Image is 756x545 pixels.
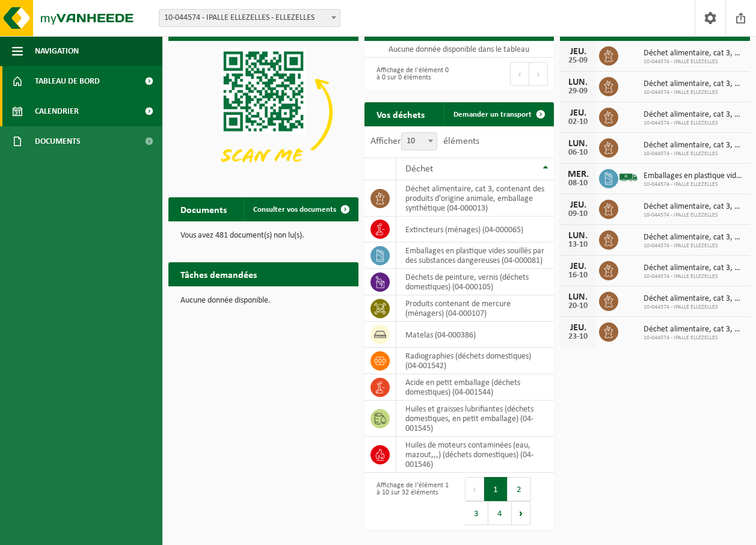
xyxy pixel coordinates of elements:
[644,49,744,58] span: Déchet alimentaire, cat 3, contenant des produits d'origine animale, emballage s...
[566,262,590,271] div: JEU.
[644,273,744,280] span: 10-044574 - IPALLE ELLEZELLES
[396,295,555,322] td: produits contenant de mercure (ménagers) (04-000107)
[168,262,269,286] h2: Tâches demandées
[644,212,744,219] span: 10-044574 - IPALLE ELLEZELLES
[566,323,590,333] div: JEU.
[396,269,555,295] td: déchets de peinture, vernis (déchets domestiques) (04-000105)
[396,374,555,401] td: acide en petit emballage (déchets domestiques) (04-001544)
[364,102,437,126] h2: Vos déchets
[396,322,555,348] td: matelas (04-000386)
[529,62,548,86] button: Next
[644,110,744,120] span: Déchet alimentaire, cat 3, contenant des produits d'origine animale, emballage s...
[512,501,530,525] button: Next
[396,217,555,242] td: extincteurs (ménages) (04-000065)
[35,66,100,96] span: Tableau de bord
[566,333,590,341] div: 23-10
[566,231,590,241] div: LUN.
[370,476,453,526] div: Affichage de l'élément 1 à 10 sur 32 éléments
[566,87,590,96] div: 29-09
[180,297,346,305] p: Aucune donnée disponible.
[644,79,744,89] span: Déchet alimentaire, cat 3, contenant des produits d'origine animale, emballage s...
[253,206,336,214] span: Consulter vos documents
[566,108,590,118] div: JEU.
[566,78,590,87] div: LUN.
[566,149,590,157] div: 06-10
[566,292,590,302] div: LUN.
[644,89,744,96] span: 10-044574 - IPALLE ELLEZELLES
[644,120,744,127] span: 10-044574 - IPALLE ELLEZELLES
[465,501,488,525] button: 3
[566,179,590,188] div: 08-10
[644,202,744,212] span: Déchet alimentaire, cat 3, contenant des produits d'origine animale, emballage s...
[370,61,453,87] div: Affichage de l'élément 0 à 0 sur 0 éléments
[180,232,346,240] p: Vous avez 481 document(s) non lu(s).
[510,62,529,86] button: Previous
[465,477,484,501] button: Previous
[566,57,590,65] div: 25-09
[644,58,744,66] span: 10-044574 - IPALLE ELLEZELLES
[168,41,358,183] img: Download de VHEPlus App
[566,118,590,126] div: 02-10
[35,36,79,66] span: Navigation
[35,126,81,156] span: Documents
[444,102,553,126] a: Demander un transport
[644,233,744,242] span: Déchet alimentaire, cat 3, contenant des produits d'origine animale, emballage s...
[159,10,340,26] span: 10-044574 - IPALLE ELLEZELLES - ELLEZELLES
[566,302,590,310] div: 20-10
[644,263,744,273] span: Déchet alimentaire, cat 3, contenant des produits d'origine animale, emballage s...
[644,304,744,311] span: 10-044574 - IPALLE ELLEZELLES
[644,181,744,188] span: 10-044574 - IPALLE ELLEZELLES
[644,141,744,150] span: Déchet alimentaire, cat 3, contenant des produits d'origine animale, emballage s...
[644,171,744,181] span: Emballages en plastique vides souillés par des substances dangereuses
[396,348,555,374] td: Radiographies (déchets domestiques) (04-001542)
[168,197,239,221] h2: Documents
[566,271,590,280] div: 16-10
[644,334,744,342] span: 10-044574 - IPALLE ELLEZELLES
[402,133,437,150] span: 10
[644,242,744,250] span: 10-044574 - IPALLE ELLEZELLES
[453,111,532,119] span: Demander un transport
[618,167,639,188] img: BL-SO-LV
[396,242,555,269] td: emballages en plastique vides souillés par des substances dangereuses (04-000081)
[644,150,744,158] span: 10-044574 - IPALLE ELLEZELLES
[159,9,340,27] span: 10-044574 - IPALLE ELLEZELLES - ELLEZELLES
[396,180,555,217] td: déchet alimentaire, cat 3, contenant des produits d'origine animale, emballage synthétique (04-00...
[364,41,555,58] td: Aucune donnée disponible dans le tableau
[396,437,555,473] td: huiles de moteurs contaminées (eau, mazout,,,) (déchets domestiques) (04-001546)
[566,139,590,149] div: LUN.
[566,241,590,249] div: 13-10
[244,197,357,221] a: Consulter vos documents
[508,477,531,501] button: 2
[35,96,79,126] span: Calendrier
[644,294,744,304] span: Déchet alimentaire, cat 3, contenant des produits d'origine animale, emballage s...
[566,170,590,179] div: MER.
[488,501,512,525] button: 4
[566,47,590,57] div: JEU.
[401,132,437,150] span: 10
[484,477,508,501] button: 1
[405,164,433,174] span: Déchet
[396,401,555,437] td: huiles et graisses lubrifiantes (déchets domestiques, en petit emballage) (04-001545)
[566,210,590,218] div: 09-10
[644,325,744,334] span: Déchet alimentaire, cat 3, contenant des produits d'origine animale, emballage s...
[370,137,479,146] label: Afficher éléments
[566,200,590,210] div: JEU.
